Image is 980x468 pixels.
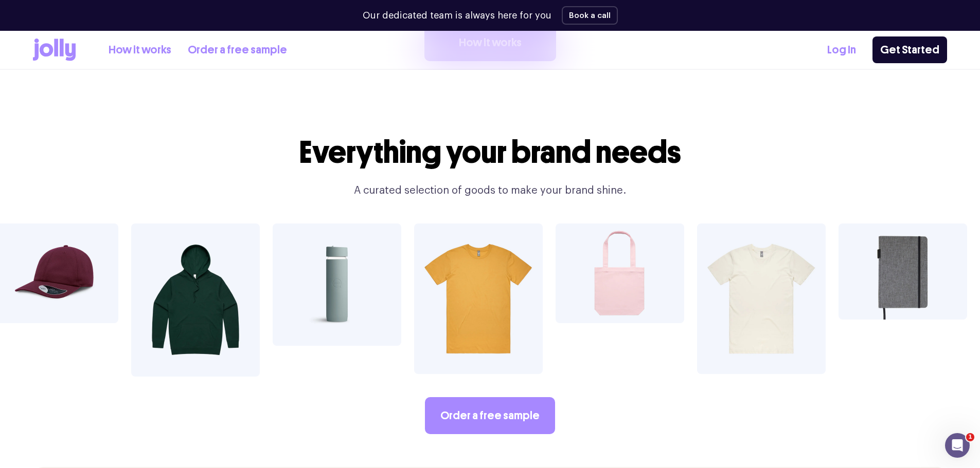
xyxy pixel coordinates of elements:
[562,6,618,25] button: Book a call
[188,42,287,59] a: Order a free sample
[425,397,555,434] a: Order a free sample
[363,9,551,23] p: Our dedicated team is always here for you
[945,433,970,458] iframe: Intercom live chat
[109,42,171,59] a: How it works
[966,433,974,441] span: 1
[293,135,688,170] h2: Everything your brand needs
[293,182,688,199] p: A curated selection of goods to make your brand shine.
[827,42,856,59] a: Log In
[872,36,947,63] a: Get Started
